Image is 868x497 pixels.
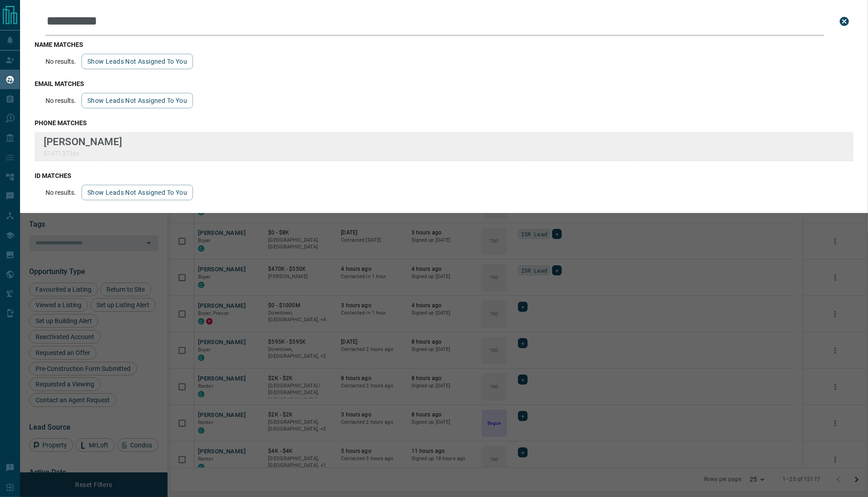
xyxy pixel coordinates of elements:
p: No results. [46,97,76,104]
button: show leads not assigned to you [81,93,193,108]
h3: email matches [35,80,853,87]
h3: phone matches [35,119,853,127]
p: [PERSON_NAME] [44,136,122,147]
p: No results. [46,189,76,196]
button: show leads not assigned to you [81,54,193,69]
button: close search bar [835,12,853,30]
p: 51471373xx [44,150,122,157]
p: No results. [46,58,76,65]
h3: id matches [35,172,853,179]
button: show leads not assigned to you [81,185,193,200]
h3: name matches [35,41,853,48]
